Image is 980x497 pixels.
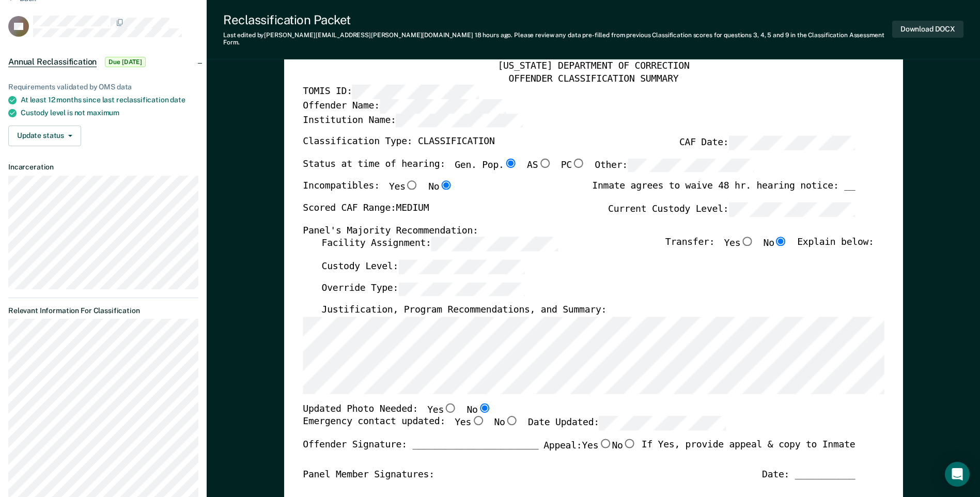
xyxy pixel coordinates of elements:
[352,85,478,99] input: TOMIS ID:
[303,113,522,127] label: Institution Name:
[431,237,557,251] input: Facility Assignment:
[321,282,525,296] label: Override Type:
[740,237,754,246] input: Yes
[321,304,606,317] label: Justification, Program Recommendations, and Summary:
[599,416,726,430] input: Date Updated:
[398,282,525,296] input: Override Type:
[892,21,963,38] button: Download DOCX
[303,72,884,85] div: OFFENDER CLASSIFICATION SUMMARY
[303,85,478,99] label: TOMIS ID:
[303,403,491,416] div: Updated Photo Needed:
[538,158,551,167] input: AS
[466,403,491,416] label: No
[87,108,119,117] span: maximum
[439,181,453,190] input: No
[665,237,874,259] div: Transfer: Explain below:
[303,158,754,181] div: Status at time of hearing:
[608,202,855,216] label: Current Custody Level:
[303,60,884,73] div: [US_STATE] DEPARTMENT OF CORRECTION
[528,416,726,430] label: Date Updated:
[21,108,198,117] div: Custody level is not
[679,135,855,149] label: CAF Date:
[396,113,522,127] input: Institution Name:
[945,462,970,487] div: Open Intercom Messenger
[527,158,551,172] label: AS
[405,181,418,190] input: Yes
[612,439,636,452] label: No
[427,403,457,416] label: Yes
[543,439,636,460] label: Appeal:
[455,416,485,430] label: Yes
[623,439,636,448] input: No
[321,259,525,273] label: Custody Level:
[572,158,585,167] input: PC
[444,403,457,412] input: Yes
[389,181,419,194] label: Yes
[303,416,726,439] div: Emergency contact updated:
[595,158,754,172] label: Other:
[724,237,754,251] label: Yes
[105,57,146,67] span: Due [DATE]
[8,57,97,67] span: Annual Reclassification
[8,306,198,315] dt: Relevant Information For Classification
[303,181,453,203] div: Incompatibles:
[592,181,855,203] div: Inmate agrees to waive 48 hr. hearing notice: __
[561,158,585,172] label: PC
[728,135,855,149] input: CAF Date:
[494,416,518,430] label: No
[8,83,198,91] div: Requirements validated by OMS data
[598,439,612,448] input: Yes
[762,469,855,481] div: Date: ___________
[8,126,81,146] button: Update status
[728,202,855,216] input: Current Custody Level:
[321,237,557,251] label: Facility Assignment:
[303,469,434,481] div: Panel Member Signatures:
[505,416,518,426] input: No
[8,163,198,172] dt: Incarceration
[504,158,517,167] input: Gen. Pop.
[303,439,855,469] div: Offender Signature: _______________________ If Yes, provide appeal & copy to Inmate
[303,135,494,149] label: Classification Type: CLASSIFICATION
[170,96,185,104] span: date
[303,99,506,113] label: Offender Name:
[223,12,892,27] div: Reclassification Packet
[628,158,754,172] input: Other:
[21,96,198,104] div: At least 12 months since last reclassification
[223,32,892,46] div: Last edited by [PERSON_NAME][EMAIL_ADDRESS][PERSON_NAME][DOMAIN_NAME] . Please review any data pr...
[303,202,429,216] label: Scored CAF Range: MEDIUM
[379,99,506,113] input: Offender Name:
[475,32,511,39] span: 18 hours ago
[428,181,453,194] label: No
[471,416,485,426] input: Yes
[582,439,612,452] label: Yes
[455,158,518,172] label: Gen. Pop.
[763,237,787,251] label: No
[477,403,491,412] input: No
[774,237,788,246] input: No
[303,225,855,237] div: Panel's Majority Recommendation:
[398,259,525,273] input: Custody Level:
